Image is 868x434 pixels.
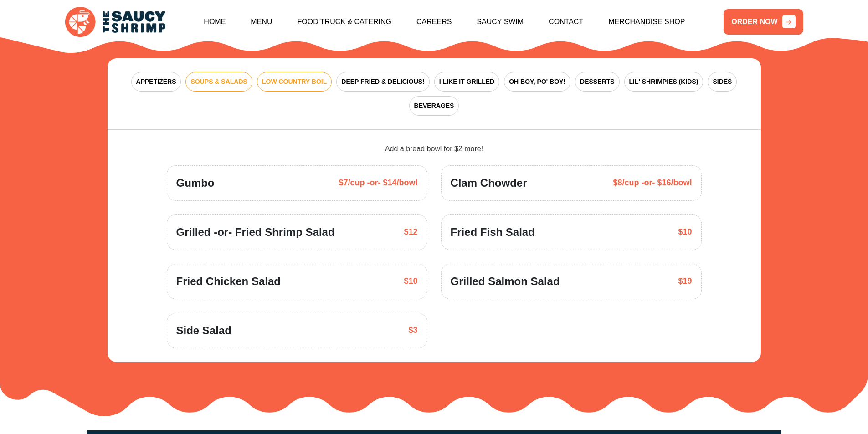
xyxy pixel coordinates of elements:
[575,72,619,92] button: DESSERTS
[613,177,692,189] span: $8/cup -or- $16/bowl
[409,96,459,116] button: BEVERAGES
[176,175,215,191] span: Gumbo
[580,77,614,87] span: DESSERTS
[549,2,583,41] a: Contact
[176,273,281,290] span: Fried Chicken Salad
[624,72,704,92] button: LIL' SHRIMPIES (KIDS)
[204,2,226,41] a: Home
[341,77,425,87] span: DEEP FRIED & DELICIOUS!
[416,2,452,41] a: Careers
[477,2,524,41] a: Saucy Swim
[678,226,692,238] span: $10
[414,101,454,111] span: BEVERAGES
[708,72,737,92] button: SIDES
[509,77,565,87] span: OH BOY, PO' BOY!
[408,324,417,337] span: $3
[339,177,417,189] span: $7/cup -or- $14/bowl
[251,2,272,41] a: Menu
[434,72,499,92] button: I LIKE IT GRILLED
[176,322,231,339] span: Side Salad
[724,9,803,35] a: ORDER NOW
[262,77,327,87] span: LOW COUNTRY BOIL
[451,224,535,240] span: Fried Fish Salad
[167,143,702,154] div: Add a bread bowl for $2 more!
[190,77,247,87] span: SOUPS & SALADS
[504,72,570,92] button: OH BOY, PO' BOY!
[608,2,685,41] a: Merchandise Shop
[257,72,332,92] button: LOW COUNTRY BOIL
[404,275,417,287] span: $10
[451,273,560,290] span: Grilled Salmon Salad
[336,72,430,92] button: DEEP FRIED & DELICIOUS!
[185,72,252,92] button: SOUPS & SALADS
[451,175,527,191] span: Clam Chowder
[176,224,335,240] span: Grilled -or- Fried Shrimp Salad
[678,275,692,287] span: $19
[404,226,417,238] span: $12
[65,7,165,37] img: logo
[629,77,699,87] span: LIL' SHRIMPIES (KIDS)
[439,77,494,87] span: I LIKE IT GRILLED
[136,77,176,87] span: APPETIZERS
[713,77,732,87] span: SIDES
[297,2,391,41] a: Food Truck & Catering
[131,72,181,92] button: APPETIZERS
